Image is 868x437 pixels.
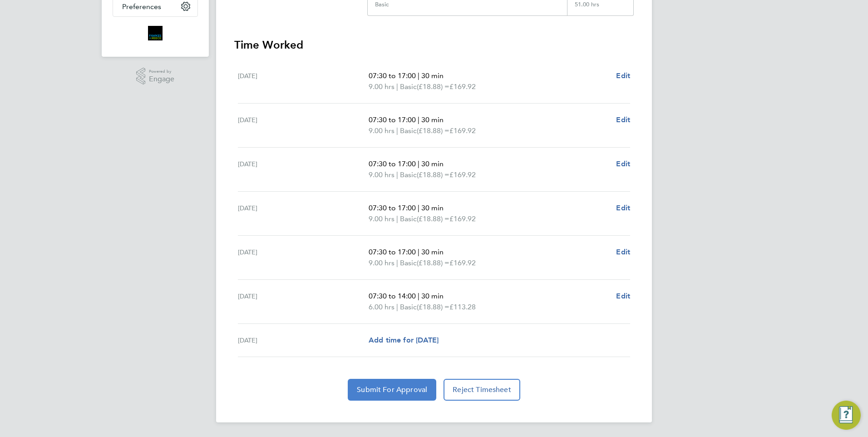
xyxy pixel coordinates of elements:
[832,401,861,430] button: Engage Resource Center
[616,291,630,302] a: Edit
[449,82,476,91] span: £169.92
[238,247,369,268] div: [DATE]
[616,159,630,169] a: Edit
[418,115,419,124] span: |
[400,258,417,268] span: Basic
[449,126,476,135] span: £169.92
[369,126,395,135] span: 9.00 hrs
[122,2,161,11] span: Preferences
[421,204,444,212] span: 30 min
[616,247,630,258] a: Edit
[369,170,395,179] span: 9.00 hrs
[417,214,449,223] span: (£18.88) =
[616,204,630,212] span: Edit
[238,159,369,180] div: [DATE]
[616,292,630,300] span: Edit
[396,258,398,267] span: |
[417,82,449,91] span: (£18.88) =
[418,248,419,256] span: |
[400,81,417,92] span: Basic
[616,70,630,81] a: Edit
[369,292,416,300] span: 07:30 to 14:00
[238,335,369,346] div: [DATE]
[421,248,444,256] span: 30 min
[148,26,163,40] img: bromak-logo-retina.png
[616,114,630,125] a: Edit
[348,379,436,401] button: Submit For Approval
[449,303,476,311] span: £113.28
[417,303,449,311] span: (£18.88) =
[396,82,398,91] span: |
[113,26,198,40] a: Go to home page
[369,336,439,344] span: Add time for [DATE]
[369,159,416,168] span: 07:30 to 17:00
[238,291,369,313] div: [DATE]
[616,203,630,214] a: Edit
[418,159,419,168] span: |
[421,71,444,80] span: 30 min
[369,335,439,346] a: Add time for [DATE]
[418,204,419,212] span: |
[396,214,398,223] span: |
[369,115,416,124] span: 07:30 to 17:00
[396,126,398,135] span: |
[238,114,369,136] div: [DATE]
[616,248,630,256] span: Edit
[369,204,416,212] span: 07:30 to 17:00
[149,75,174,83] span: Engage
[369,214,395,223] span: 9.00 hrs
[417,170,449,179] span: (£18.88) =
[400,169,417,180] span: Basic
[616,159,630,168] span: Edit
[616,71,630,80] span: Edit
[400,125,417,136] span: Basic
[421,292,444,300] span: 30 min
[369,303,395,311] span: 6.00 hrs
[449,214,476,223] span: £169.92
[149,68,174,75] span: Powered by
[369,71,416,80] span: 07:30 to 17:00
[421,159,444,168] span: 30 min
[238,70,369,92] div: [DATE]
[400,214,417,224] span: Basic
[616,115,630,124] span: Edit
[396,170,398,179] span: |
[357,385,427,394] span: Submit For Approval
[453,385,511,394] span: Reject Timesheet
[238,203,369,224] div: [DATE]
[369,82,395,91] span: 9.00 hrs
[418,292,419,300] span: |
[449,258,476,267] span: £169.92
[567,1,633,15] div: 51.00 hrs
[417,258,449,267] span: (£18.88) =
[396,303,398,311] span: |
[400,302,417,313] span: Basic
[449,170,476,179] span: £169.92
[369,258,395,267] span: 9.00 hrs
[421,115,444,124] span: 30 min
[417,126,449,135] span: (£18.88) =
[444,379,520,401] button: Reject Timesheet
[234,38,634,52] h3: Time Worked
[136,68,175,85] a: Powered byEngage
[369,248,416,256] span: 07:30 to 17:00
[418,71,419,80] span: |
[375,1,389,8] div: Basic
